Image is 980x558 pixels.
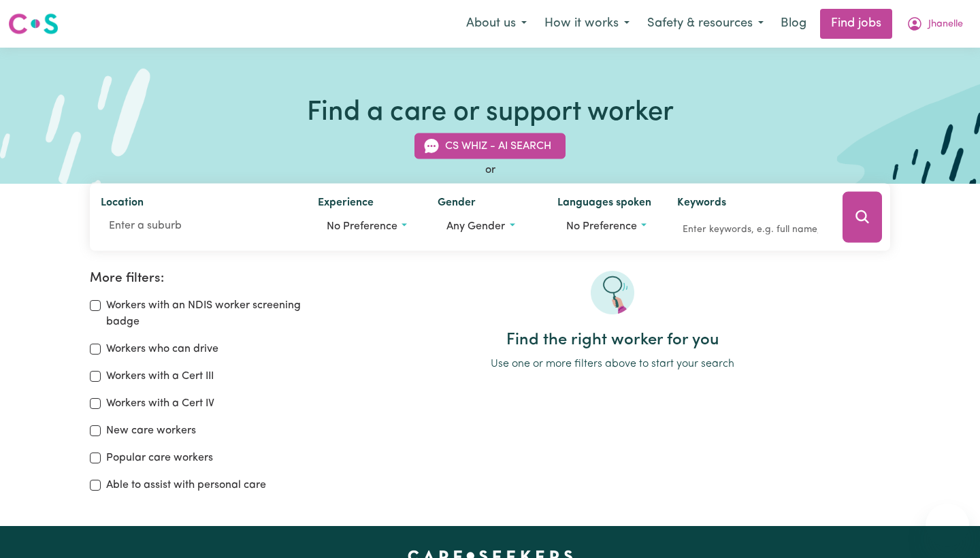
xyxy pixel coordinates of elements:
h2: Find the right worker for you [335,331,890,350]
a: Careseekers logo [8,8,59,39]
input: Enter a suburb [101,214,296,238]
label: Workers with an NDIS worker screening badge [106,297,318,330]
button: Safety & resources [638,10,772,38]
label: Gender [438,195,476,214]
a: Find jobs [820,9,892,39]
label: Able to assist with personal care [106,477,266,493]
label: Workers who can drive [106,341,218,357]
button: CS Whiz - AI Search [414,133,566,159]
button: About us [457,10,536,38]
h2: More filters: [90,271,318,286]
button: Worker experience options [318,214,416,240]
span: No preference [566,221,637,232]
span: No preference [327,221,397,232]
label: New care workers [106,423,196,439]
p: Use one or more filters above to start your search [335,356,890,372]
button: How it works [536,10,638,38]
label: Location [101,195,144,214]
label: Keywords [677,195,726,214]
div: or [90,162,890,178]
label: Languages spoken [557,195,651,214]
span: Any gender [446,221,505,232]
iframe: Button to launch messaging window [926,504,969,547]
input: Enter keywords, e.g. full name, interests [677,219,823,240]
h1: Find a care or support worker [307,97,674,129]
button: My Account [898,10,972,38]
label: Experience [318,195,374,214]
label: Workers with a Cert III [106,368,214,384]
button: Worker gender preference [438,214,535,240]
label: Workers with a Cert IV [106,395,214,412]
button: Search [843,192,882,243]
img: Careseekers logo [8,12,59,36]
span: Jhanelle [928,17,963,32]
label: Popular care workers [106,450,213,466]
button: Worker language preferences [557,214,655,240]
a: Blog [772,9,815,39]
